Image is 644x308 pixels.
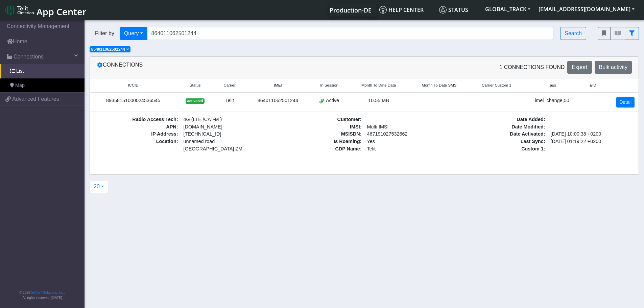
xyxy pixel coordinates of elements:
[572,64,587,70] span: Export
[439,6,468,14] span: Status
[94,97,172,104] div: 89358151000024536545
[461,131,548,138] span: Date Activated :
[534,3,639,15] button: [EMAIL_ADDRESS][DOMAIN_NAME]
[181,116,268,123] span: 4G (LTE /CAT-M )
[186,98,204,104] span: activated
[120,27,147,40] button: Query
[184,131,221,137] span: [TECHNICAL_ID]
[548,82,556,88] span: Tags
[94,131,181,138] span: IP Address :
[364,145,451,153] span: Telit
[278,116,364,123] span: Customer :
[364,131,451,138] span: 467191027532662
[5,5,34,16] img: logo-telit-cinterion-gw-new.png
[461,145,548,153] span: Custom 1 :
[126,47,129,52] span: ×
[461,123,548,131] span: Date Modified :
[249,97,306,104] div: 864011062501244
[184,145,265,153] span: [GEOGRAPHIC_DATA] ZM
[436,3,481,17] a: Status
[30,291,64,294] a: Telit IoT Solutions, Inc.
[181,123,268,131] span: [DOMAIN_NAME]
[94,123,181,131] span: APN :
[560,27,586,40] button: Search
[278,138,364,145] span: Is Roaming :
[528,97,576,104] div: imei_change,50
[567,61,592,74] button: Export
[274,82,282,88] span: IMEI
[37,5,87,18] span: App Center
[548,138,635,145] span: [DATE] 01:19:22 +0200
[278,145,364,153] span: CDP Name :
[599,64,627,70] span: Bulk activity
[94,116,181,123] span: Radio Access Tech :
[184,138,265,145] span: unnamed road
[548,131,635,138] span: [DATE] 10:00:38 +0200
[616,97,635,108] a: Detail
[330,6,372,14] span: Production-DE
[361,82,396,88] span: Month To Date Data
[422,82,457,88] span: Month To Date SMS
[94,138,181,152] span: Location :
[326,97,339,104] span: Active
[379,6,387,14] img: knowledge.svg
[320,82,338,88] span: In Session
[278,131,364,138] span: MSISDN :
[92,61,364,74] div: Connections
[598,27,639,40] div: fitlers menu
[499,63,565,71] span: 1 Connections found
[364,123,451,131] span: Multi IMSI
[482,82,511,88] span: Carrier Custom 1
[278,123,364,131] span: IMSI :
[14,53,44,61] span: Connections
[329,3,371,17] a: Your current platform instance
[128,82,138,88] span: ICCID
[377,3,436,17] a: Help center
[147,27,554,40] input: Search...
[461,138,548,145] span: Last Sync :
[461,116,548,123] span: Date Added :
[590,82,596,88] span: EID
[595,61,632,74] button: Bulk activity
[126,47,129,51] button: Close
[379,6,424,14] span: Help center
[15,82,25,89] span: Map
[12,95,59,103] span: Advanced Features
[367,139,375,144] span: Yes
[5,3,86,17] a: App Center
[16,68,24,75] span: List
[90,29,120,38] span: Filter by
[368,98,389,103] span: 10.55 MB
[224,82,236,88] span: Carrier
[91,47,125,52] span: 864011062501244
[439,6,447,14] img: status.svg
[218,97,241,104] div: Telit
[190,82,201,88] span: Status
[481,3,534,15] button: GLOBAL_TRACK
[89,180,108,193] button: 20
